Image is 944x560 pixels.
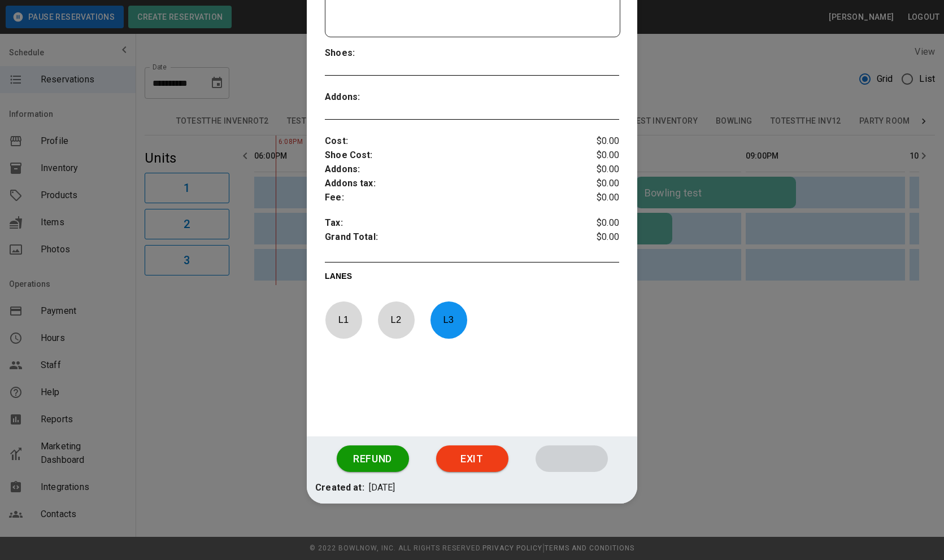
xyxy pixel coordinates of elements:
[570,191,619,205] p: $0.00
[325,163,570,177] p: Addons :
[436,445,508,473] button: Exit
[570,148,619,163] p: $0.00
[570,230,619,247] p: $0.00
[325,230,570,247] p: Grand Total :
[570,163,619,177] p: $0.00
[570,177,619,191] p: $0.00
[325,307,362,333] p: L 1
[325,148,570,163] p: Shoe Cost :
[325,216,570,230] p: Tax :
[337,445,409,473] button: Refund
[325,46,398,60] p: Shoes :
[369,481,395,495] p: [DATE]
[377,307,415,333] p: L 2
[325,191,570,205] p: Fee :
[570,216,619,230] p: $0.00
[315,481,364,495] p: Created at:
[325,177,570,191] p: Addons tax :
[325,90,398,104] p: Addons :
[325,270,619,286] p: LANES
[430,307,467,333] p: L 3
[325,134,570,148] p: Cost :
[570,134,619,148] p: $0.00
